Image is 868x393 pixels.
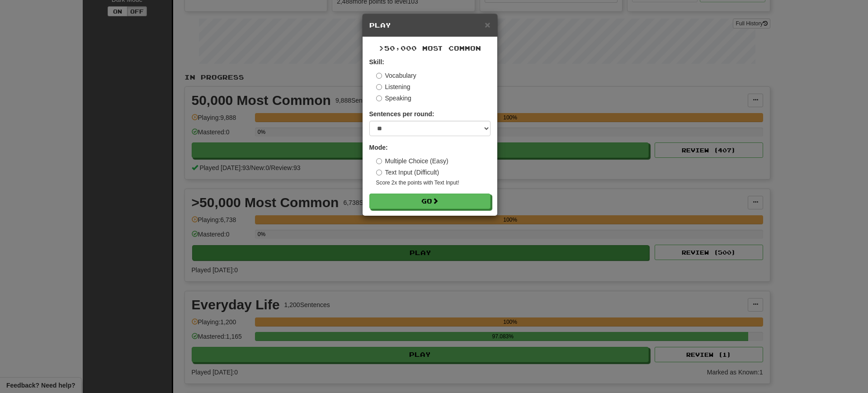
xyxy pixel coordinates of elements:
input: Speaking [376,95,382,101]
h5: Play [369,21,491,30]
input: Text Input (Difficult) [376,170,382,175]
span: >50,000 Most Common [379,44,481,52]
button: Close [485,20,490,29]
button: Go [369,194,491,209]
input: Vocabulary [376,73,382,79]
strong: Mode: [369,144,388,151]
small: Score 2x the points with Text Input ! [376,179,491,187]
input: Multiple Choice (Easy) [376,158,382,164]
label: Sentences per round: [369,109,434,118]
label: Speaking [376,94,411,103]
label: Text Input (Difficult) [376,168,439,177]
strong: Skill: [369,58,384,66]
label: Multiple Choice (Easy) [376,156,448,166]
input: Listening [376,84,382,90]
span: × [485,19,490,30]
label: Vocabulary [376,71,416,80]
label: Listening [376,82,410,91]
